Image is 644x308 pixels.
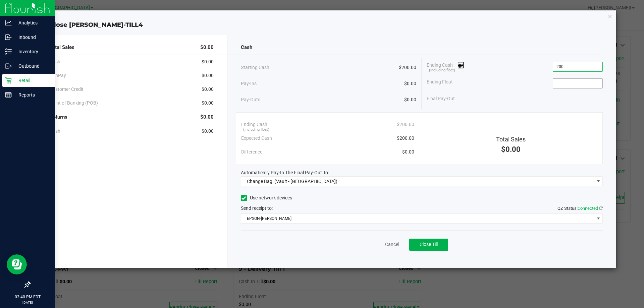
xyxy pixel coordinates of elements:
[202,128,214,135] span: $0.00
[12,48,52,56] p: Inventory
[402,148,414,156] span: $0.00
[399,64,416,71] span: $200.00
[429,68,455,73] span: (including float)
[241,121,267,128] span: Ending Cash
[3,300,52,305] p: [DATE]
[7,254,27,274] iframe: Resource center
[241,170,329,175] span: Automatically Pay-In The Final Pay-Out To:
[241,194,292,201] label: Use network devices
[5,19,12,26] inline-svg: Analytics
[404,96,416,103] span: $0.00
[241,96,260,103] span: Pay-Outs
[5,48,12,55] inline-svg: Inventory
[241,135,272,142] span: Expected Cash
[241,214,594,223] span: EPSON-[PERSON_NAME]
[202,58,214,65] span: $0.00
[241,44,252,51] span: Cash
[496,136,526,143] span: Total Sales
[501,145,521,153] span: $0.00
[427,62,464,72] span: Ending Cash
[397,135,414,142] span: $200.00
[427,95,455,102] span: Final Pay-Out
[200,113,214,121] span: $0.00
[243,127,269,133] span: (including float)
[578,206,598,211] span: Connected
[50,100,98,107] span: Point of Banking (POB)
[202,86,214,93] span: $0.00
[274,179,337,184] span: (Vault - [GEOGRAPHIC_DATA])
[202,100,214,107] span: $0.00
[241,148,262,156] span: Difference
[420,242,438,247] span: Close Till
[12,76,52,84] p: Retail
[50,44,74,51] span: Total Sales
[12,19,52,27] p: Analytics
[397,121,414,128] span: $200.00
[557,206,603,211] span: QZ Status:
[50,110,214,124] div: Returns
[409,239,448,251] button: Close Till
[50,86,84,93] span: Customer Credit
[5,91,12,98] inline-svg: Reports
[12,91,52,99] p: Reports
[241,80,257,87] span: Pay-Ins
[12,62,52,70] p: Outbound
[427,78,453,88] span: Ending Float
[3,294,52,300] p: 03:40 PM EDT
[5,77,12,84] inline-svg: Retail
[241,205,273,211] span: Send receipt to:
[12,33,52,41] p: Inbound
[200,44,214,51] span: $0.00
[202,72,214,79] span: $0.00
[5,34,12,41] inline-svg: Inbound
[5,63,12,69] inline-svg: Outbound
[33,20,616,29] div: Close [PERSON_NAME]-TILL4
[247,179,272,184] span: Change Bag
[385,241,399,248] a: Cancel
[241,64,269,71] span: Starting Cash
[50,72,66,79] span: CanPay
[404,80,416,87] span: $0.00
